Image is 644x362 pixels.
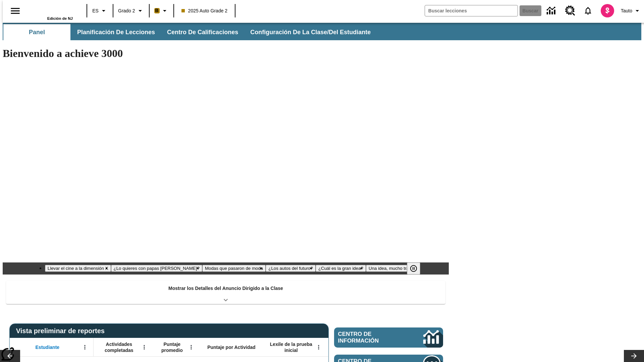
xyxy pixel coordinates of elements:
button: Diapositiva 4 ¿Los autos del futuro? [266,265,316,272]
span: Puntaje promedio [156,341,188,353]
div: Pausar [407,262,427,275]
a: Centro de recursos, Se abrirá en una pestaña nueva. [561,2,579,20]
button: Escoja un nuevo avatar [597,2,618,19]
a: Notificaciones [579,2,597,19]
button: Centro de calificaciones [162,24,244,40]
button: Lenguaje: ES, Selecciona un idioma [89,5,111,17]
button: Abrir menú [314,342,324,352]
a: Centro de información [334,327,443,348]
div: Portada [29,2,73,20]
button: Diapositiva 6 Una idea, mucho trabajo [366,265,420,272]
span: Centro de información [338,331,401,344]
button: Panel [3,24,70,40]
input: Buscar campo [425,5,518,16]
span: Puntaje por Actividad [207,344,255,350]
span: Lexile de la prueba inicial [267,341,316,353]
span: Tauto [621,7,632,14]
div: Mostrar los Detalles del Anuncio Dirigido a la Clase [6,281,445,304]
button: Diapositiva 5 ¿Cuál es la gran idea? [316,265,366,272]
button: Diapositiva 1 Llevar el cine a la dimensión X [45,265,111,272]
button: Abrir menú [186,342,196,352]
button: Configuración de la clase/del estudiante [245,24,376,40]
span: Estudiante [36,344,60,350]
span: Edición de NJ [47,16,73,20]
button: Planificación de lecciones [72,24,160,40]
button: Abrir el menú lateral [5,1,25,21]
button: Grado: Grado 2, Elige un grado [115,5,147,17]
button: Abrir menú [139,342,149,352]
button: Perfil/Configuración [618,5,644,17]
button: Diapositiva 2 ¿Lo quieres con papas fritas? [111,265,202,272]
img: avatar image [601,4,614,17]
span: Vista preliminar de reportes [16,327,108,335]
a: Portada [29,3,73,16]
button: Pausar [407,262,420,275]
button: Boost El color de la clase es anaranjado claro. Cambiar el color de la clase. [152,5,171,17]
button: Diapositiva 3 Modas que pasaron de moda [202,265,266,272]
h1: Bienvenido a achieve 3000 [3,47,449,60]
span: 2025 Auto Grade 2 [181,7,228,14]
button: Abrir menú [80,342,90,352]
span: B [155,6,159,15]
span: Actividades completadas [97,341,141,353]
span: Grado 2 [118,7,135,14]
span: ES [92,7,99,14]
p: Mostrar los Detalles del Anuncio Dirigido a la Clase [168,285,283,292]
div: Subbarra de navegación [3,24,377,40]
div: Subbarra de navegación [3,23,641,40]
button: Carrusel de lecciones, seguir [624,350,644,362]
a: Centro de información [543,2,561,20]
